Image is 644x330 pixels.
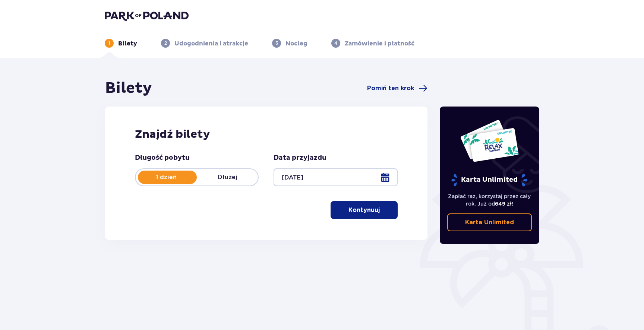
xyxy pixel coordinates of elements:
a: Karta Unlimited [447,213,532,231]
button: Kontynuuj [331,201,398,219]
p: 1 dzień [136,173,197,181]
p: Nocleg [285,39,307,48]
p: Karta Unlimited [451,174,528,187]
p: Długość pobytu [135,153,190,162]
p: Karta Unlimited [465,218,514,226]
p: 2 [164,40,167,47]
img: Park of Poland logo [105,10,189,21]
div: 2Udogodnienia i atrakcje [161,39,248,48]
p: Dłużej [197,173,258,181]
h2: Znajdź bilety [135,127,398,142]
p: Zamówienie i płatność [345,39,414,48]
p: Bilety [118,39,137,48]
div: 1Bilety [105,39,137,48]
div: 4Zamówienie i płatność [331,39,414,48]
a: Pomiń ten krok [367,84,427,93]
p: Data przyjazdu [274,153,326,162]
span: Pomiń ten krok [367,84,414,92]
p: Zapłać raz, korzystaj przez cały rok. Już od ! [447,193,532,207]
p: 4 [334,40,337,47]
p: Udogodnienia i atrakcje [174,39,248,48]
img: Dwie karty całoroczne do Suntago z napisem 'UNLIMITED RELAX', na białym tle z tropikalnymi liśćmi... [460,119,519,162]
p: Kontynuuj [348,206,380,214]
h1: Bilety [105,79,152,98]
p: 1 [108,40,110,47]
span: 649 zł [495,201,512,207]
p: 3 [275,40,278,47]
div: 3Nocleg [272,39,307,48]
